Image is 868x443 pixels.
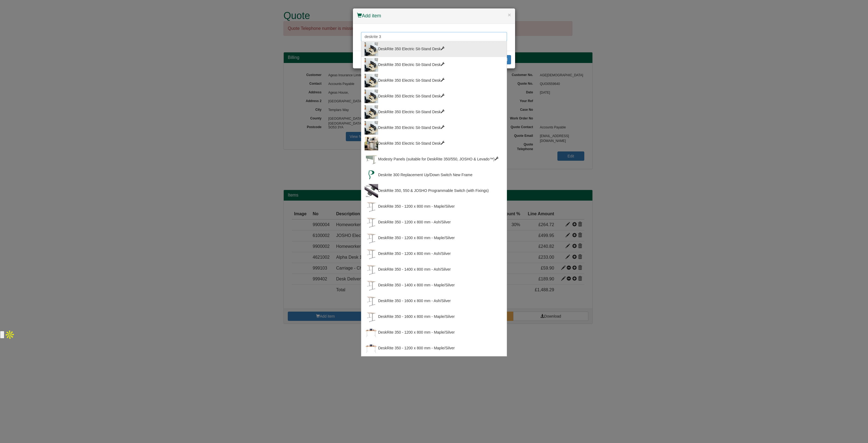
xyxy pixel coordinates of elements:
div: DeskRite 350 Electric Sit-Stand Desk [365,137,503,150]
div: DeskRite 350 - 1200 x 800 mm - Maple/Silver [365,326,503,339]
div: DeskRite 350 Electric Sit-Stand Desk [365,58,503,72]
img: deskrite350-maple-top-sliver-frame-image-3-with-standard-switch_3.jpg [365,231,378,245]
img: deskrite-350_ash_lifestyle-2_4.jpg [365,121,378,135]
img: deskrite-350_ash_lifestyle-2_5.jpg [365,74,378,87]
div: Deskrite 300 Replacement Up/Down Switch New Frame [365,168,503,182]
img: Apollo [4,329,15,340]
img: deskrite350-maple-top-sliver-frame-image-3-with-standard-switch_4.jpg [365,279,378,292]
img: deskrite-350_ash_lifestyle-2_1.jpg [365,58,378,72]
div: DeskRite 350 - 1200 x 800 mm - Ash/Silver [365,247,503,261]
img: deskrite350-maple-top-sliver-frame-image-3-with-standard-switch_3.jpg [365,216,378,229]
img: deskrite350-maple-top-sliver-frame-image-3-with-standard-switch_5.jpg [365,310,378,324]
div: DeskRite 350 - 1200 x 800 mm - Ash/Silver [365,216,503,229]
div: DeskRite 350 - 1200 x 800 mm - Maple/Silver [365,231,503,245]
div: DeskRite 350 Electric Sit-Stand Desk [365,42,503,56]
img: josho-desk_white_lifestyle-10.jpg [365,137,378,150]
div: DeskRite 350 - 1600 x 800 mm - Maple/Silver [365,310,503,324]
div: DeskRite 350 - 1600 x 800 mm - Ash/Silver [365,294,503,308]
img: deskrite350-maple-top-sliver-frame-image-3-with-standard-switch_4.jpg [365,263,378,276]
h4: Add item [357,12,511,20]
img: deskrite350-maple-top-sliver-frame-image-3-with-standard-switch_3.jpg [365,247,378,261]
div: DeskRite 350 Electric Sit-Stand Desk [365,90,503,103]
img: josho-switches_new_1.jpg [365,184,378,198]
img: deskrite-550-electric-sit-stand-desk-image-6-new-switch_1_2.jpg [365,341,378,355]
img: deskrite-350_ash_lifestyle-2_1.jpg [365,42,378,56]
div: DeskRite 350 - 1400 x 800 mm - Maple/Silver [365,279,503,292]
button: × [508,12,511,18]
div: DeskRite 350 Electric Sit-Stand Desk [365,121,503,135]
img: p-web-image_32.jpg [365,168,378,182]
img: deskrite-550-electric-sit-stand-desk-image-6-new-switch_1_2.jpg [365,326,378,339]
img: deskrite-350_ash_lifestyle-2_3.jpg [365,90,378,103]
div: DeskRite 350 Electric Sit-Stand Desk [365,74,503,87]
div: DeskRite 350 - 1200 x 800 mm - Maple/Silver [365,200,503,213]
input: Search for a product [361,32,507,41]
img: deskrite350-maple-top-sliver-frame-image-3-with-standard-switch_3.jpg [365,200,378,213]
div: DeskRite 350 - 1400 x 800 mm - Ash/Silver [365,263,503,276]
img: deskrite350-maple-top-sliver-frame-image-3-with-standard-switch_5.jpg [365,294,378,308]
div: Modesty Panels (suitable for DeskRite 350/550, JOSHO & Levado™) [365,153,503,166]
div: DeskRite 350 - 1200 x 800 mm - Maple/Silver [365,341,503,355]
div: DeskRite 350, 550 & JOSHO Programmable Switch (with Fixings) [365,184,503,198]
img: deskrite-modesty-panel_2.jpg [365,153,378,166]
img: deskrite-350_ash_lifestyle-2_4.jpg [365,105,378,119]
div: DeskRite 350 Electric Sit-Stand Desk [365,105,503,119]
